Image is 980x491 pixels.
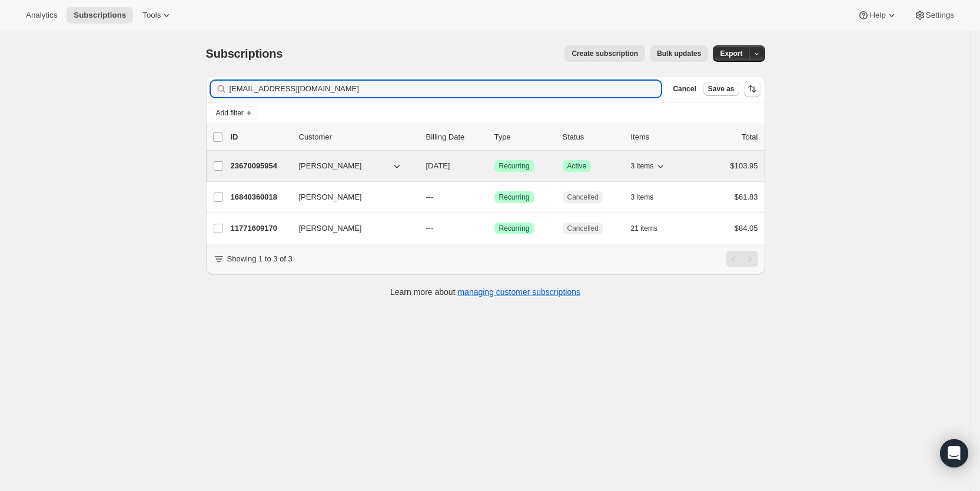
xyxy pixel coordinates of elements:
p: Learn more about [390,286,580,298]
button: 3 items [631,158,667,174]
button: 3 items [631,189,667,205]
span: Add filter [216,108,244,118]
button: 21 items [631,220,670,237]
span: --- [426,193,434,201]
div: Open Intercom Messenger [940,439,968,467]
button: Help [851,7,904,24]
span: --- [426,224,434,233]
button: [PERSON_NAME] [292,188,410,207]
button: Cancel [668,82,700,96]
button: [PERSON_NAME] [292,219,410,238]
span: Analytics [26,11,57,20]
div: Type [494,131,553,143]
span: $61.83 [735,193,758,201]
input: Filter subscribers [230,81,662,97]
span: Recurring [499,161,530,171]
span: [DATE] [426,161,450,170]
span: Subscriptions [74,11,126,20]
span: Tools [142,11,161,20]
p: Showing 1 to 3 of 3 [227,253,293,265]
button: Bulk updates [650,45,708,62]
button: Export [713,45,749,62]
span: Settings [926,11,954,20]
button: Add filter [211,106,258,120]
span: [PERSON_NAME] [299,160,362,172]
button: Settings [907,7,961,24]
p: Billing Date [426,131,485,143]
button: Subscriptions [67,7,133,24]
button: Tools [135,7,180,24]
button: [PERSON_NAME] [292,157,410,175]
p: Status [563,131,622,143]
button: Analytics [19,7,64,24]
button: Sort the results [744,81,760,97]
span: [PERSON_NAME] [299,191,362,203]
button: Create subscription [564,45,645,62]
span: 3 items [631,193,654,202]
div: 11771609170[PERSON_NAME]---SuccessRecurringCancelled21 items$84.05 [231,220,758,237]
span: Cancelled [567,224,599,233]
div: Items [631,131,690,143]
span: 21 items [631,224,657,233]
div: 16840360018[PERSON_NAME]---SuccessRecurringCancelled3 items$61.83 [231,189,758,205]
span: Active [567,161,587,171]
p: Customer [299,131,417,143]
span: Export [720,49,742,58]
p: 16840360018 [231,191,290,203]
span: Bulk updates [657,49,701,58]
button: Save as [703,82,739,96]
div: IDCustomerBilling DateTypeStatusItemsTotal [231,131,758,143]
p: ID [231,131,290,143]
span: 3 items [631,161,654,171]
span: Recurring [499,224,530,233]
span: Save as [708,84,735,94]
p: Total [742,131,758,143]
div: 23670095954[PERSON_NAME][DATE]SuccessRecurringSuccessActive3 items$103.95 [231,158,758,174]
span: Create subscription [572,49,638,58]
p: 11771609170 [231,223,290,234]
a: managing customer subscriptions [457,287,580,297]
span: [PERSON_NAME] [299,223,362,234]
span: $103.95 [730,161,758,170]
span: Cancel [673,84,696,94]
span: $84.05 [735,224,758,233]
span: Help [869,11,885,20]
nav: Pagination [726,251,758,267]
p: 23670095954 [231,160,290,172]
span: Subscriptions [206,47,283,60]
span: Recurring [499,193,530,202]
span: Cancelled [567,193,599,202]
